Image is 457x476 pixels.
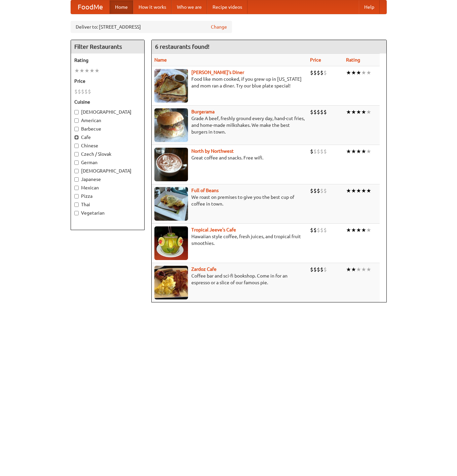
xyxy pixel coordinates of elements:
[154,108,188,142] img: burgerama.jpg
[74,211,79,215] input: Vegetarian
[323,69,327,76] li: $
[320,148,323,155] li: $
[366,108,371,116] li: ★
[154,233,305,247] p: Hawaiian style coffee, fresh juices, and tropical fruit smoothies.
[361,226,366,234] li: ★
[88,88,91,95] li: $
[191,266,217,272] a: Zardoz Cafe
[359,0,380,14] a: Help
[154,154,305,161] p: Great coffee and snacks. Free wifi.
[320,108,323,116] li: $
[154,194,305,207] p: We roast on premises to give you the best cup of coffee in town.
[351,69,356,76] li: ★
[74,193,141,199] label: Pizza
[74,176,141,183] label: Japanese
[74,78,141,84] h5: Price
[351,187,356,194] li: ★
[191,227,236,232] a: Tropical Jeeve's Cafe
[313,108,317,116] li: $
[172,0,207,14] a: Who we are
[361,108,366,116] li: ★
[74,186,79,190] input: Mexican
[356,187,361,194] li: ★
[110,0,133,14] a: Home
[94,67,100,74] li: ★
[323,148,327,155] li: $
[74,203,79,207] input: Thai
[313,187,317,194] li: $
[74,168,141,174] label: [DEMOGRAPHIC_DATA]
[346,69,351,76] li: ★
[74,201,141,208] label: Thai
[323,266,327,273] li: $
[317,187,320,194] li: $
[71,0,110,14] a: FoodMe
[74,110,79,114] input: [DEMOGRAPHIC_DATA]
[356,108,361,116] li: ★
[346,187,351,194] li: ★
[74,160,79,165] input: German
[74,210,141,216] label: Vegetarian
[74,109,141,115] label: [DEMOGRAPHIC_DATA]
[154,148,188,181] img: north.jpg
[74,169,79,173] input: [DEMOGRAPHIC_DATA]
[74,159,141,166] label: German
[323,108,327,116] li: $
[361,266,366,273] li: ★
[310,187,313,194] li: $
[74,88,78,95] li: $
[74,134,141,141] label: Cafe
[74,152,79,156] input: Czech / Slovak
[74,118,79,123] input: American
[81,88,84,95] li: $
[366,266,371,273] li: ★
[191,109,215,114] a: Burgerama
[313,148,317,155] li: $
[74,194,79,198] input: Pizza
[310,57,321,63] a: Price
[191,188,219,193] b: Full of Beans
[74,99,141,105] h5: Cuisine
[74,184,141,191] label: Mexican
[366,148,371,155] li: ★
[74,117,141,124] label: American
[317,69,320,76] li: $
[74,177,79,182] input: Japanese
[154,272,305,286] p: Coffee bar and sci-fi bookshop. Come in for an espresso or a slice of our famous pie.
[84,88,88,95] li: $
[351,108,356,116] li: ★
[323,226,327,234] li: $
[74,127,79,131] input: Barbecue
[310,266,313,273] li: $
[191,70,244,75] a: [PERSON_NAME]'s Diner
[71,21,232,33] div: Deliver to: [STREET_ADDRESS]
[320,226,323,234] li: $
[361,148,366,155] li: ★
[366,69,371,76] li: ★
[89,67,94,74] li: ★
[191,148,234,154] a: North by Northwest
[154,226,188,260] img: jeeves.jpg
[356,226,361,234] li: ★
[351,226,356,234] li: ★
[356,148,361,155] li: ★
[356,69,361,76] li: ★
[317,226,320,234] li: $
[310,226,313,234] li: $
[361,69,366,76] li: ★
[317,266,320,273] li: $
[351,266,356,273] li: ★
[154,76,305,89] p: Food like mom cooked, if you grew up in [US_STATE] and mom ran a diner. Try our blue plate special!
[154,69,188,103] img: sallys.jpg
[71,40,144,53] h4: Filter Restaurants
[320,69,323,76] li: $
[361,187,366,194] li: ★
[74,142,141,149] label: Chinese
[74,151,141,157] label: Czech / Slovak
[346,266,351,273] li: ★
[310,148,313,155] li: $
